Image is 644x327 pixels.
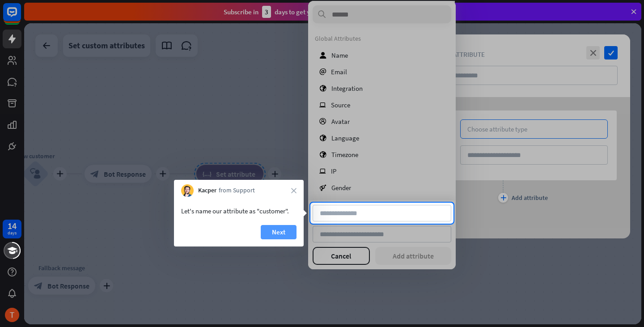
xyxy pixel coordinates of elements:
button: Next [261,225,297,239]
span: Kacper [198,186,216,195]
i: close [291,188,297,193]
button: Open LiveChat chat widget [7,4,34,30]
div: Let's name our attribute as "customer". [181,206,297,216]
span: from Support [219,186,255,195]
